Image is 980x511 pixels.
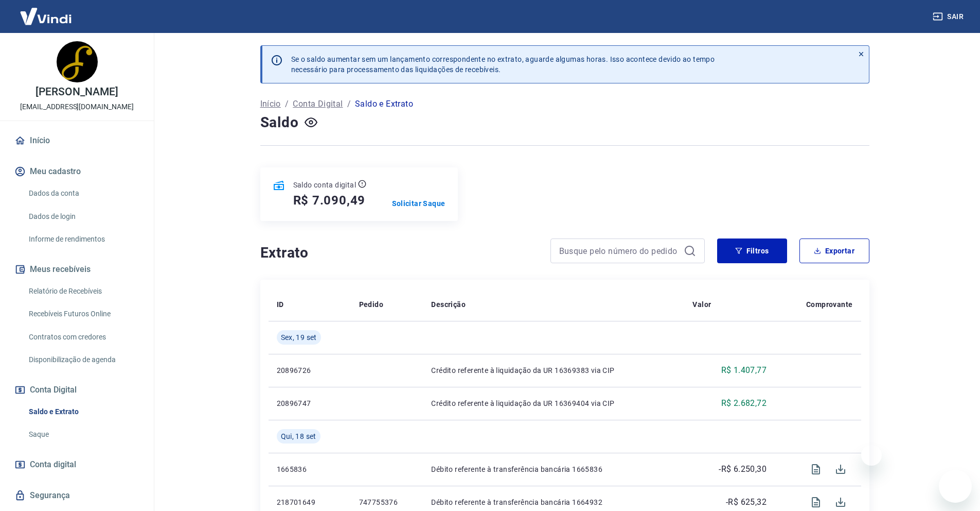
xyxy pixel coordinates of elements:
button: Meu cadastro [12,160,141,183]
a: Informe de rendimentos [25,229,141,250]
button: Conta Digital [12,379,141,401]
p: [PERSON_NAME] [35,87,118,97]
p: 747755376 [359,497,415,507]
p: R$ 2.682,72 [721,397,767,410]
p: / [285,98,289,110]
a: Início [260,98,281,110]
p: -R$ 625,32 [726,496,767,508]
a: Saque [25,424,141,445]
h4: Saldo [260,112,299,133]
img: Vindi [12,1,79,32]
p: Comprovante [806,299,852,310]
p: Crédito referente à liquidação da UR 16369383 via CIP [431,365,676,376]
h4: Extrato [260,243,538,263]
p: 1665836 [277,464,343,474]
span: Sex, 19 set [281,332,317,343]
button: Exportar [799,239,869,263]
iframe: Button to launch messaging window [939,470,972,503]
a: Saldo e Extrato [25,401,141,422]
input: Busque pelo número do pedido [559,243,680,259]
span: Download [828,457,853,482]
iframe: Close message [861,445,882,466]
a: Dados de login [25,206,141,227]
p: 218701649 [277,497,343,507]
p: Saldo conta digital [293,180,357,190]
a: Início [12,129,141,152]
span: Visualizar [804,457,828,482]
p: Descrição [431,299,466,310]
p: Crédito referente à liquidação da UR 16369404 via CIP [431,398,676,408]
a: Conta digital [12,453,141,476]
span: Qui, 18 set [281,431,316,441]
p: / [347,98,351,110]
button: Sair [931,7,968,26]
button: Filtros [717,239,787,263]
p: Pedido [359,299,383,310]
p: 20896747 [277,398,343,408]
p: Débito referente à transferência bancária 1664932 [431,497,676,507]
h5: R$ 7.090,49 [293,192,366,209]
a: Disponibilização de agenda [25,349,141,370]
a: Dados da conta [25,183,141,204]
p: 20896726 [277,365,343,376]
p: R$ 1.407,77 [721,364,767,377]
img: 4ee3ae69-5e29-4cd7-b5ef-aa7cd243b3fc.jpeg [57,41,98,82]
a: Solicitar Saque [392,198,446,209]
p: Débito referente à transferência bancária 1665836 [431,464,676,474]
a: Conta Digital [293,98,343,110]
p: Se o saldo aumentar sem um lançamento correspondente no extrato, aguarde algumas horas. Isso acon... [291,54,715,75]
p: Saldo e Extrato [355,98,413,110]
a: Segurança [12,484,141,507]
p: [EMAIL_ADDRESS][DOMAIN_NAME] [20,101,134,112]
p: -R$ 6.250,30 [719,463,767,475]
span: Conta digital [30,457,76,472]
button: Meus recebíveis [12,258,141,281]
p: ID [277,299,284,310]
p: Valor [692,299,711,310]
a: Relatório de Recebíveis [25,281,141,302]
a: Contratos com credores [25,327,141,348]
a: Recebíveis Futuros Online [25,303,141,325]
